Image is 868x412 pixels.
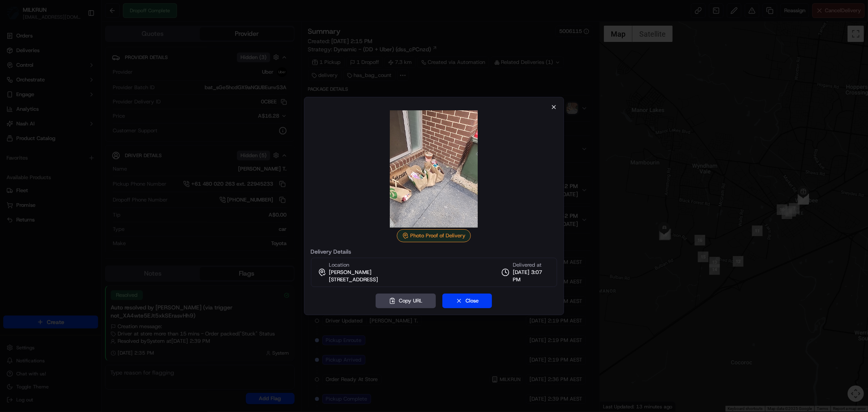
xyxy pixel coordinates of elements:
[311,249,558,254] label: Delivery Details
[397,229,471,242] div: Photo Proof of Delivery
[329,276,378,283] span: [STREET_ADDRESS]
[513,269,550,283] span: [DATE] 3:07 PM
[329,261,350,269] span: Location
[442,294,492,308] button: Close
[376,294,436,308] button: Copy URL
[513,261,550,269] span: Delivered at
[375,110,492,228] img: photo_proof_of_delivery image
[329,269,372,276] span: [PERSON_NAME]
